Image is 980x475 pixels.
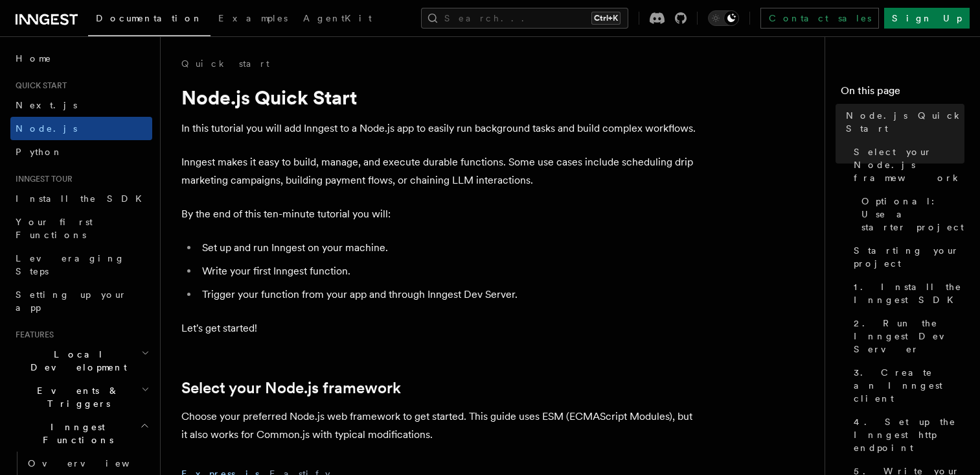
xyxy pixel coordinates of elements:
a: Select your Node.js framework [181,379,401,397]
button: Search...Ctrl+K [421,8,628,29]
span: Local Development [10,348,141,374]
span: 4. Set up the Inngest http endpoint [854,415,964,454]
a: Node.js [10,117,152,140]
button: Local Development [10,343,152,379]
a: Leveraging Steps [10,247,152,283]
button: Inngest Functions [10,415,152,452]
a: Select your Node.js framework [849,140,964,189]
span: Leveraging Steps [16,253,125,276]
span: Documentation [96,13,203,23]
span: Setting up your app [16,289,127,313]
span: Optional: Use a starter project [861,195,964,234]
a: Setting up your app [10,283,152,319]
span: 3. Create an Inngest client [854,366,964,405]
h4: On this page [841,83,964,104]
span: Node.js Quick Start [846,109,964,135]
kbd: Ctrl+K [591,12,621,25]
a: Node.js Quick Start [841,104,964,140]
a: Install the SDK [10,187,152,210]
a: Next.js [10,93,152,117]
span: Quick start [10,80,67,91]
li: Trigger your function from your app and through Inngest Dev Server. [198,286,700,304]
a: Home [10,47,152,70]
span: Your first Functions [16,217,93,240]
a: Examples [211,4,295,35]
span: Inngest tour [10,174,73,184]
a: 3. Create an Inngest client [849,361,964,410]
h1: Node.js Quick Start [181,86,700,109]
span: Install the SDK [16,193,150,204]
p: Choose your preferred Node.js web framework to get started. This guide uses ESM (ECMAScript Modul... [181,408,700,444]
span: Events & Triggers [10,384,141,410]
span: Starting your project [854,244,964,270]
span: Features [10,330,54,340]
li: Write your first Inngest function. [198,262,700,280]
span: AgentKit [303,13,372,23]
span: Home [16,52,52,65]
a: Overview [23,452,152,475]
p: In this tutorial you will add Inngest to a Node.js app to easily run background tasks and build c... [181,119,700,138]
span: Python [16,147,63,157]
a: Quick start [181,57,269,70]
a: Optional: Use a starter project [856,189,964,239]
li: Set up and run Inngest on your machine. [198,239,700,257]
a: 2. Run the Inngest Dev Server [849,311,964,361]
a: Starting your project [849,239,964,275]
p: Inngest makes it easy to build, manage, and execute durable functions. Some use cases include sch... [181,153,700,189]
a: Contact sales [760,8,879,29]
span: Next.js [16,100,77,110]
button: Events & Triggers [10,379,152,415]
p: By the end of this ten-minute tutorial you will: [181,205,700,223]
p: Let's get started! [181,319,700,337]
a: Your first Functions [10,210,152,247]
span: Inngest Functions [10,420,140,446]
a: Documentation [88,4,211,36]
a: Python [10,140,152,164]
span: Select your Node.js framework [854,145,964,184]
span: Overview [28,458,161,469]
a: 4. Set up the Inngest http endpoint [849,410,964,459]
span: 2. Run the Inngest Dev Server [854,317,964,356]
button: Toggle dark mode [708,10,739,26]
a: Sign Up [884,8,970,29]
a: 1. Install the Inngest SDK [849,275,964,311]
a: AgentKit [295,4,380,35]
span: Node.js [16,123,77,134]
span: Examples [218,13,288,23]
span: 1. Install the Inngest SDK [854,280,964,306]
